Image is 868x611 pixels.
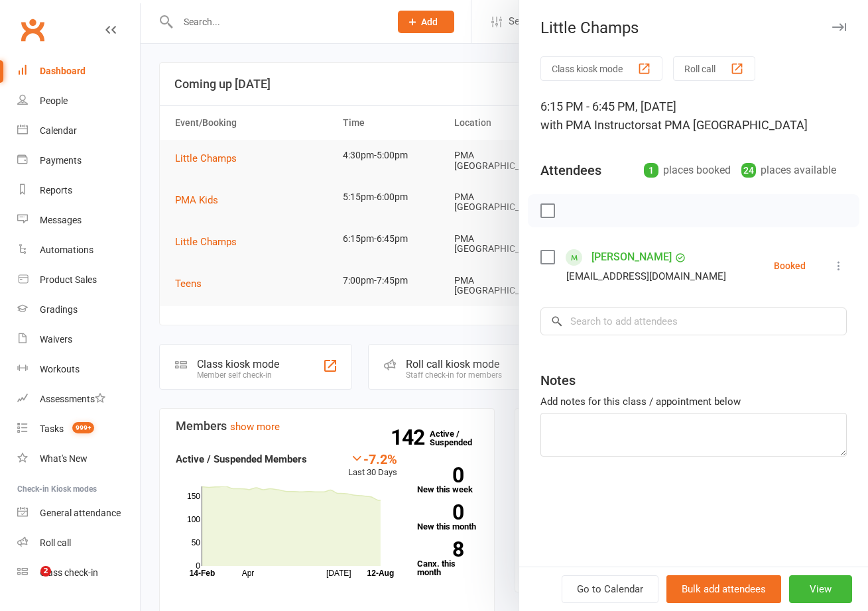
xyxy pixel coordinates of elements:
[17,265,140,295] a: Product Sales
[40,185,72,195] div: Reports
[566,268,726,285] div: [EMAIL_ADDRESS][DOMAIN_NAME]
[519,19,868,37] div: Little Champs
[72,422,94,433] span: 999+
[40,394,105,404] div: Assessments
[40,215,82,225] div: Messages
[17,444,140,474] a: What's New
[40,125,77,136] div: Calendar
[774,261,806,270] div: Booked
[40,66,86,76] div: Dashboard
[17,355,140,384] a: Workouts
[540,307,847,335] input: Search to add attendees
[40,566,51,577] span: 2
[666,575,781,603] button: Bulk add attendees
[17,205,140,235] a: Messages
[17,325,140,355] a: Waivers
[17,86,140,116] a: People
[644,161,731,180] div: places booked
[540,56,662,81] button: Class kiosk mode
[17,146,140,176] a: Payments
[40,334,72,345] div: Waivers
[17,235,140,265] a: Automations
[40,567,98,578] div: Class check-in
[40,95,68,106] div: People
[17,558,140,588] a: Class kiosk mode
[17,295,140,325] a: Gradings
[591,247,672,268] a: [PERSON_NAME]
[40,245,93,255] div: Automations
[40,364,80,374] div: Workouts
[540,371,576,390] div: Notes
[17,528,140,558] a: Roll call
[17,498,140,528] a: General attendance kiosk mode
[540,394,847,410] div: Add notes for this class / appointment below
[40,155,82,166] div: Payments
[644,163,658,178] div: 1
[562,575,658,603] a: Go to Calendar
[540,97,847,135] div: 6:15 PM - 6:45 PM, [DATE]
[40,304,78,315] div: Gradings
[40,537,71,548] div: Roll call
[540,161,601,180] div: Attendees
[40,423,64,434] div: Tasks
[17,56,140,86] a: Dashboard
[17,414,140,444] a: Tasks 999+
[651,118,808,132] span: at PMA [GEOGRAPHIC_DATA]
[40,453,88,464] div: What's New
[16,13,49,46] a: Clubworx
[789,575,852,603] button: View
[17,384,140,414] a: Assessments
[741,163,756,178] div: 24
[540,118,651,132] span: with PMA Instructors
[40,274,97,285] div: Product Sales
[673,56,755,81] button: Roll call
[741,161,836,180] div: places available
[17,116,140,146] a: Calendar
[13,566,45,598] iframe: Intercom live chat
[17,176,140,205] a: Reports
[40,508,121,518] div: General attendance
